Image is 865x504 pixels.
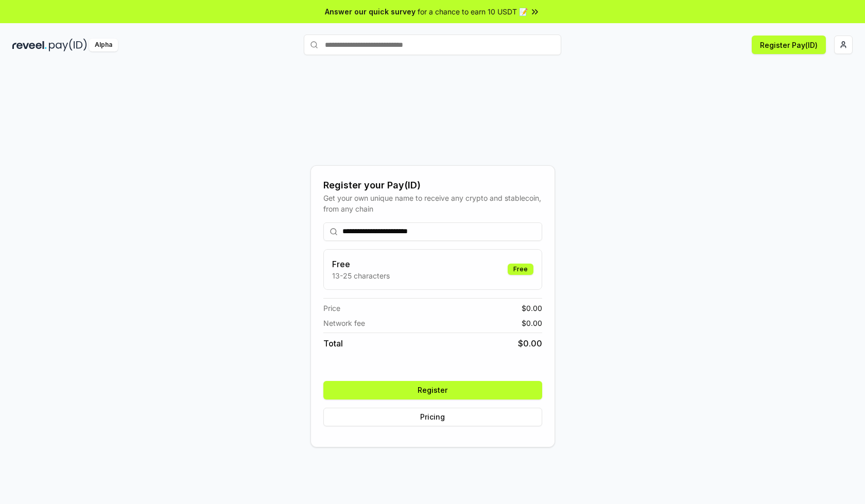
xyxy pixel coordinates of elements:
span: $ 0.00 [522,318,542,328]
button: Register [323,381,542,399]
span: Total [323,337,343,350]
span: Network fee [323,318,365,328]
button: Pricing [323,408,542,426]
span: Price [323,303,340,314]
div: Get your own unique name to receive any crypto and stablecoin, from any chain [323,193,542,214]
div: Alpha [89,39,118,51]
div: Free [508,264,533,275]
img: reveel_dark [12,39,47,51]
button: Register Pay(ID) [752,36,826,54]
p: 13-25 characters [332,270,390,281]
div: Register your Pay(ID) [323,178,542,193]
span: $ 0.00 [518,337,542,350]
h3: Free [332,258,390,270]
img: pay_id [49,39,87,51]
span: Answer our quick survey [325,6,416,17]
span: $ 0.00 [522,303,542,314]
span: for a chance to earn 10 USDT 📝 [418,6,528,17]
